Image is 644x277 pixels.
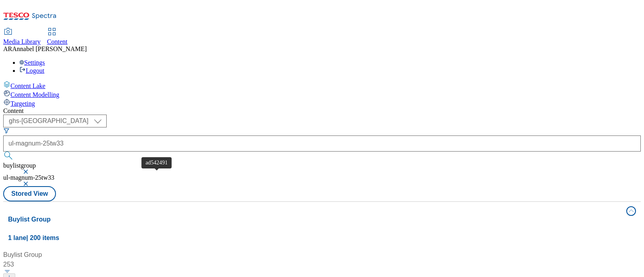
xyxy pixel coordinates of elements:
a: Content Lake [3,81,641,90]
span: buylistgroup [3,162,36,169]
button: Stored View [3,186,56,201]
span: Targeting [10,100,35,107]
a: Media Library [3,29,41,45]
svg: Search Filters [3,127,10,134]
span: ul-magnum-25tw33 [3,174,54,181]
div: Content [3,107,641,115]
span: Content Modelling [10,91,59,98]
a: Settings [19,59,45,66]
div: Buylist Group [3,250,107,260]
div: 253 [3,260,107,269]
a: Content [47,29,68,45]
span: Media Library [3,38,41,45]
a: Targeting [3,98,641,107]
input: Search [3,135,641,152]
h4: Buylist Group [8,215,621,224]
a: Content Modelling [3,90,641,98]
span: AR [3,45,12,52]
span: Annabel [PERSON_NAME] [12,45,87,52]
span: Content [47,38,68,45]
span: Content Lake [10,82,45,89]
a: Logout [19,67,44,74]
span: 1 lane | 200 items [8,234,59,241]
button: Buylist Group1 lane| 200 items [3,202,641,247]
